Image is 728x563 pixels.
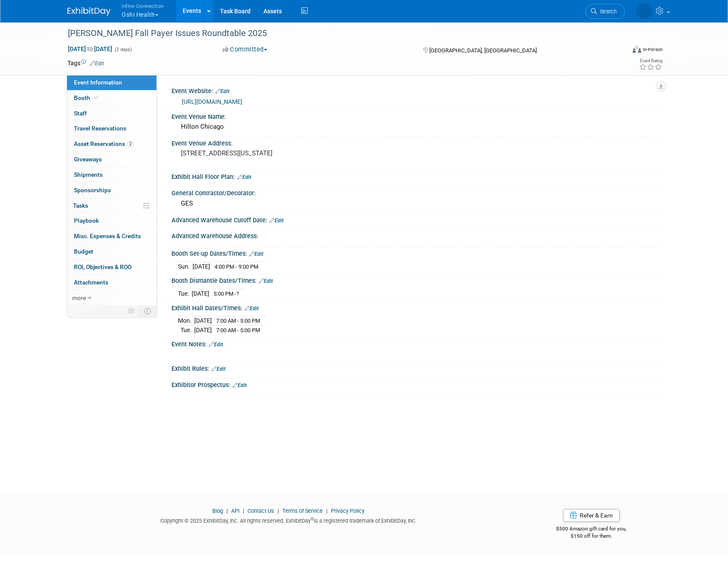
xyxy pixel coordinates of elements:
[216,318,260,324] span: 7:00 AM - 5:00 PM
[122,1,164,10] span: Inline Connection
[74,125,126,132] span: Travel Reservations
[67,7,110,16] img: ExhibitDay
[193,262,210,271] td: [DATE]
[74,233,141,239] span: Misc. Expenses & Credits
[171,170,661,182] div: Exhibit Hall Floor Plan:
[216,327,260,333] span: 7:00 AM - 5:00 PM
[211,366,226,372] a: Edit
[67,91,156,106] a: Booth
[94,95,98,100] i: Booth reservation complete
[215,88,229,94] a: Edit
[178,262,193,271] td: Sun.
[67,275,156,290] a: Attachments
[67,291,156,306] a: more
[194,325,212,334] td: [DATE]
[232,382,247,388] a: Edit
[74,110,87,117] span: Staff
[171,362,661,373] div: Exhibit Rules:
[178,316,194,326] td: Mon.
[171,274,661,285] div: Booth Dismantle Dates/Times:
[74,171,103,178] span: Shipments
[67,167,156,182] a: Shipments
[237,174,251,180] a: Edit
[275,508,281,514] span: |
[124,306,139,317] td: Personalize Event Tab Strip
[220,45,271,54] button: Committed
[171,338,661,349] div: Event Notes:
[178,120,654,133] div: Hilton Chicago
[636,3,652,19] img: Brian Lew
[171,230,661,240] div: Advanced Warehouse Address:
[597,8,617,15] span: Search
[127,141,134,147] span: 2
[212,508,223,514] a: Blog
[73,202,88,209] span: Tasks
[236,291,239,297] span: ?
[563,509,620,522] a: Refer & Earn
[171,137,661,148] div: Event Venue Address:
[74,94,100,101] span: Booth
[67,75,156,90] a: Event Information
[72,294,86,301] span: more
[522,520,661,539] div: $500 Amazon gift card for you,
[209,342,223,348] a: Edit
[214,263,258,270] span: 4:00 PM - 9:00 PM
[311,517,314,521] sup: ®
[214,291,239,297] span: 5:00 PM -
[171,378,661,390] div: Exhibitor Prospectus:
[67,152,156,167] a: Giveaways
[67,121,156,136] a: Travel Reservations
[114,47,132,52] span: (2 days)
[171,302,661,313] div: Exhibit Hall Dates/Times:
[67,45,113,53] span: [DATE] [DATE]
[194,316,212,326] td: [DATE]
[74,217,99,224] span: Playbook
[178,197,654,210] div: GES
[74,79,122,86] span: Event Information
[67,183,156,198] a: Sponsorships
[67,213,156,228] a: Playbook
[269,218,284,224] a: Edit
[178,325,194,334] td: Tue.
[324,508,330,514] span: |
[67,229,156,244] a: Misc. Expenses & Credits
[182,98,242,105] a: [URL][DOMAIN_NAME]
[633,46,641,53] img: Format-Inperson.png
[171,247,661,258] div: Booth Set-up Dates/Times:
[139,306,157,317] td: Toggle Event Tabs
[192,289,209,298] td: [DATE]
[522,533,661,540] div: $150 off for them.
[241,508,246,514] span: |
[429,47,537,54] span: [GEOGRAPHIC_DATA], [GEOGRAPHIC_DATA]
[90,61,104,67] a: Edit
[65,26,612,41] div: [PERSON_NAME] Fall Payer Issues Roundtable 2025
[67,244,156,259] a: Budget
[231,508,239,514] a: API
[585,4,625,19] a: Search
[248,508,274,514] a: Contact Us
[74,279,108,286] span: Attachments
[171,214,661,225] div: Advanced Warehouse Cutoff Date:
[282,508,323,514] a: Terms of Service
[642,46,663,53] div: In-Person
[259,278,273,284] a: Edit
[74,140,134,147] span: Asset Reservations
[181,149,366,157] pre: [STREET_ADDRESS][US_STATE]
[171,187,661,197] div: General Contractor/Decorator:
[245,306,259,312] a: Edit
[74,248,93,255] span: Budget
[86,45,94,52] span: to
[639,59,662,63] div: Event Rating
[224,508,230,514] span: |
[178,289,192,298] td: Tue.
[74,156,102,163] span: Giveaways
[67,59,104,67] td: Tags
[67,136,156,151] a: Asset Reservations2
[171,110,661,121] div: Event Venue Name:
[67,260,156,275] a: ROI, Objectives & ROO
[67,106,156,121] a: Staff
[574,45,663,58] div: Event Format
[67,198,156,213] a: Tasks
[171,85,661,96] div: Event Website:
[74,187,111,194] span: Sponsorships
